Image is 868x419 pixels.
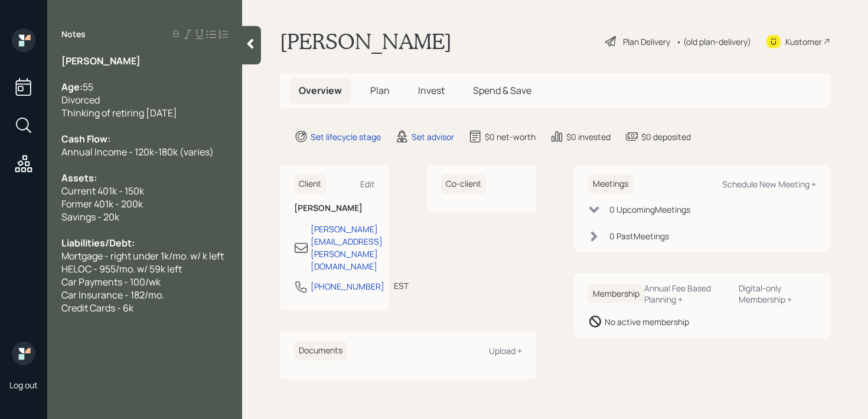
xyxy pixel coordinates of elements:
span: Savings - 20k [61,210,119,223]
div: Annual Fee Based Planning + [644,282,729,305]
div: $0 deposited [641,131,691,143]
span: Mortgage - right under 1k/mo. w/ k left [61,249,224,262]
div: [PHONE_NUMBER] [311,280,384,293]
div: EST [394,280,409,292]
span: Spend & Save [473,84,531,97]
div: Kustomer [785,35,822,48]
span: Invest [418,84,445,97]
div: 0 Past Meeting s [609,230,669,242]
div: [PERSON_NAME][EMAIL_ADDRESS][PERSON_NAME][DOMAIN_NAME] [311,223,383,272]
span: HELOC - 955/mo. w/ 59k left [61,262,182,275]
div: Upload + [489,345,522,356]
span: Plan [370,84,390,97]
h6: Meetings [588,174,633,194]
h6: Documents [294,341,347,360]
div: Digital-only Membership + [739,282,816,305]
span: Overview [299,84,342,97]
span: Credit Cards - 6k [61,301,133,314]
label: Notes [61,28,86,40]
span: Divorced [61,93,100,106]
div: $0 invested [566,131,611,143]
span: Assets: [61,171,97,184]
h6: Membership [588,284,644,304]
div: • (old plan-delivery) [676,35,751,48]
img: retirable_logo.png [12,342,35,365]
h6: Client [294,174,326,194]
span: Annual Income - 120k-180k (varies) [61,145,214,158]
span: Liabilities/Debt: [61,236,135,249]
span: [PERSON_NAME] [61,54,141,67]
h6: [PERSON_NAME] [294,203,375,213]
div: Schedule New Meeting + [722,178,816,190]
div: Log out [9,379,38,391]
h6: Co-client [441,174,486,194]
span: Car Payments - 100/wk [61,275,161,288]
div: Edit [360,178,375,190]
span: Thinking of retiring [DATE] [61,106,177,119]
span: Current 401k - 150k [61,184,144,197]
span: 55 [83,80,93,93]
span: Age: [61,80,83,93]
div: 0 Upcoming Meeting s [609,203,690,216]
div: Set lifecycle stage [311,131,381,143]
span: Former 401k - 200k [61,197,143,210]
div: No active membership [605,316,689,328]
span: Cash Flow: [61,132,110,145]
h1: [PERSON_NAME] [280,28,452,54]
div: Set advisor [412,131,454,143]
span: Car Insurance - 182/mo. [61,288,164,301]
div: $0 net-worth [485,131,536,143]
div: Plan Delivery [623,35,670,48]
